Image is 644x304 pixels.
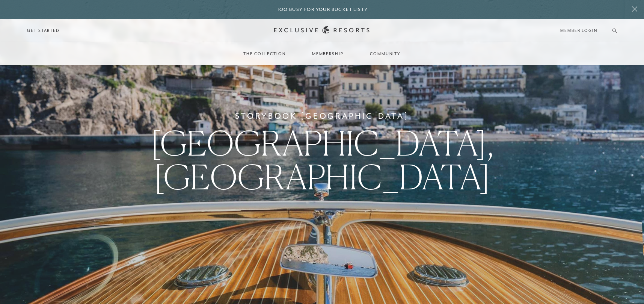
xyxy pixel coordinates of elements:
a: Member Login [560,27,597,34]
h6: Storybook [GEOGRAPHIC_DATA] [235,110,409,122]
a: Community [362,43,408,65]
a: Get Started [27,27,60,34]
h6: Too busy for your bucket list? [277,6,368,13]
a: Membership [305,43,351,65]
span: [GEOGRAPHIC_DATA], [GEOGRAPHIC_DATA] [151,123,493,197]
a: The Collection [236,43,293,65]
